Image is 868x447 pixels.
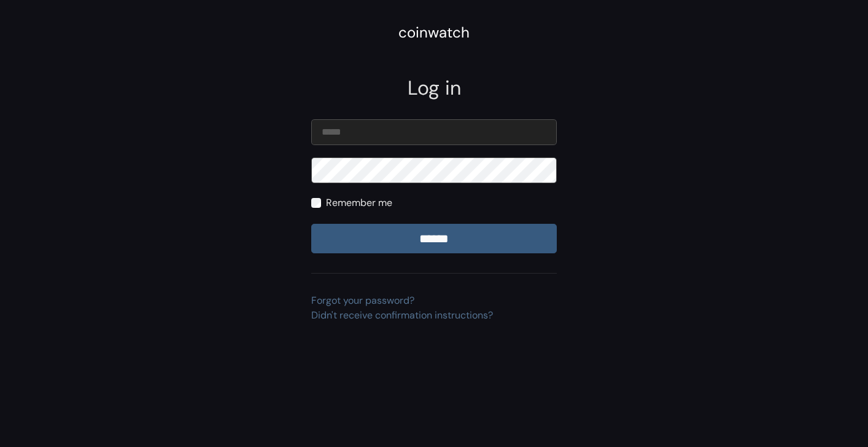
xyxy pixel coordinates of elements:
[311,294,414,307] a: Forgot your password?
[398,28,470,41] a: coinwatch
[311,309,493,322] a: Didn't receive confirmation instructions?
[398,22,470,44] div: coinwatch
[326,196,392,210] label: Remember me
[311,76,557,100] h2: Log in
